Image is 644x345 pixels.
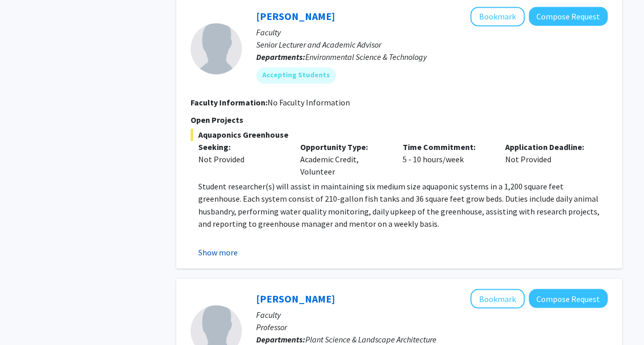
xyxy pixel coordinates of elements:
[267,97,350,107] span: No Faculty Information
[497,141,600,178] div: Not Provided
[191,114,608,126] p: Open Projects
[256,67,336,83] mat-chip: Accepting Students
[300,141,387,153] p: Opportunity Type:
[256,10,335,23] a: [PERSON_NAME]
[256,38,608,51] p: Senior Lecturer and Academic Advisor
[198,153,285,165] div: Not Provided
[256,320,608,333] p: Professor
[198,180,608,229] p: Student researcher(s) will assist in maintaining six medium size aquaponic systems in a 1,200 squ...
[470,289,525,308] button: Add Pierre Jacob to Bookmarks
[191,128,608,141] span: Aquaponics Greenhouse
[470,7,525,26] button: Add Jose-Luis Izursa to Bookmarks
[505,141,592,153] p: Application Deadline:
[293,141,395,178] div: Academic Credit, Volunteer
[256,26,608,38] p: Faculty
[198,246,238,258] button: Show more
[198,141,285,153] p: Seeking:
[256,52,305,62] b: Departments:
[256,292,335,305] a: [PERSON_NAME]
[8,299,44,337] iframe: Chat
[529,7,608,26] button: Compose Request to Jose-Luis Izursa
[305,52,427,62] span: Environmental Science & Technology
[395,141,497,178] div: 5 - 10 hours/week
[191,97,267,107] b: Faculty Information:
[256,308,608,320] p: Faculty
[305,334,437,344] span: Plant Science & Landscape Architecture
[256,334,305,344] b: Departments:
[403,141,490,153] p: Time Commitment:
[529,289,608,308] button: Compose Request to Pierre Jacob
